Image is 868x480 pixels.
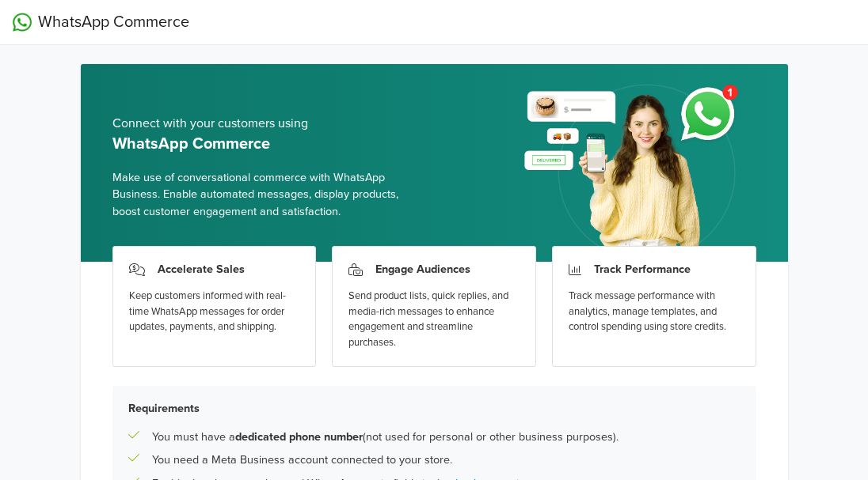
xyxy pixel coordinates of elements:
img: WhatsApp [13,13,32,32]
span: Make use of conversational commerce with WhatsApp Business. Enable automated messages, display pr... [112,169,422,221]
div: Track message performance with analytics, manage templates, and control spending using store cred... [569,289,740,335]
h3: Track Performance [594,263,691,276]
p: You need a Meta Business account connected to your store. [152,452,452,469]
b: dedicated phone number [235,430,363,444]
h3: Accelerate Sales [158,263,245,276]
p: You must have a (not used for personal or other business purposes). [152,429,619,446]
h5: WhatsApp Commerce [112,134,422,153]
h5: Requirements [128,402,740,415]
span: WhatsApp Commerce [38,10,189,34]
img: whatsapp_setup_banner [511,75,756,262]
h5: Connect with your customers using [112,116,422,131]
div: Keep customers informed with real-time WhatsApp messages for order updates, payments, and shipping. [129,289,300,335]
h3: Engage Audiences [375,263,470,276]
div: Send product lists, quick replies, and media-rich messages to enhance engagement and streamline p... [348,289,520,350]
